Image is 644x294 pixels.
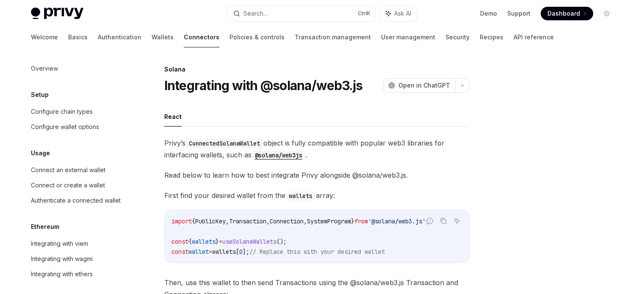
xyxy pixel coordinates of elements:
span: = [209,248,212,256]
span: [ [236,248,239,256]
span: // Replace this with your desired wallet [249,248,385,256]
span: wallets [192,238,216,245]
a: User management [381,27,435,47]
div: Search... [243,8,267,19]
span: } [351,217,354,225]
span: const [171,248,188,256]
h1: Integrating with @solana/web3.js [164,78,363,93]
span: Ctrl K [358,10,370,17]
span: import [171,217,192,225]
span: 0 [239,248,243,256]
div: Authenticate a connected wallet [31,195,121,206]
span: wallets [212,248,236,256]
span: from [354,217,368,225]
button: Copy the contents from the code block [438,215,449,226]
span: First find your desired wallet from the array: [164,190,470,201]
div: Configure chain types [31,107,93,117]
div: Integrating with viem [31,239,88,249]
a: Configure wallet options [24,119,133,135]
span: '@solana/web3.js' [368,217,426,225]
a: Transaction management [295,27,371,47]
h5: Setup [31,90,49,100]
div: Integrating with ethers [31,269,93,279]
a: Integrating with ethers [24,267,133,282]
a: Welcome [31,27,58,47]
a: Security [445,27,470,47]
span: { [192,217,195,225]
a: Demo [480,9,497,18]
span: SystemProgram [307,217,351,225]
a: Recipes [480,27,503,47]
div: Overview [31,63,58,74]
a: Wallets [152,27,174,47]
span: Transaction [229,217,266,225]
span: , [266,217,270,225]
h5: Ethereum [31,222,59,232]
span: Connection [270,217,304,225]
span: , [226,217,229,225]
div: Configure wallet options [31,122,99,132]
span: Open in ChatGPT [398,81,450,90]
div: Solana [164,65,470,74]
a: Connect or create a wallet [24,178,133,193]
button: Ask AI [451,215,462,226]
span: ]; [243,248,249,256]
span: const [171,238,188,245]
span: Privy’s object is fully compatible with popular web3 libraries for interfacing wallets, such as . [164,137,470,161]
a: Policies & controls [229,27,285,47]
span: , [304,217,307,225]
a: Connect an external wallet [24,162,133,178]
a: @solana/web3js [252,151,306,159]
img: light logo [31,8,83,19]
button: Report incorrect code [424,215,435,226]
button: Ask AI [380,6,417,21]
span: } [216,238,219,245]
span: { [188,238,192,245]
span: useSolanaWallets [222,238,276,245]
div: Connect or create a wallet [31,180,105,190]
code: @solana/web3js [252,151,306,160]
div: Connect an external wallet [31,165,105,175]
span: wallet [188,248,209,256]
a: Basics [68,27,88,47]
span: = [219,238,222,245]
a: Integrating with wagmi [24,251,133,267]
span: PublicKey [195,217,226,225]
button: Open in ChatGPT [383,78,455,93]
a: Authenticate a connected wallet [24,193,133,208]
span: (); [276,238,287,245]
div: Integrating with wagmi [31,254,93,264]
button: Toggle dark mode [600,7,614,20]
a: Overview [24,61,133,76]
a: API reference [514,27,554,47]
code: ConnectedSolanaWallet [185,139,263,148]
span: Ask AI [394,9,411,18]
button: React [164,107,182,126]
a: Authentication [98,27,141,47]
code: wallets [285,191,316,201]
a: Connectors [184,27,219,47]
a: Support [507,9,531,18]
span: Read below to learn how to best integrate Privy alongside @solana/web3.js. [164,169,470,181]
h5: Usage [31,148,50,158]
a: Configure chain types [24,104,133,119]
a: Dashboard [541,7,593,20]
span: Dashboard [547,9,580,18]
a: Integrating with viem [24,236,133,251]
button: Search...CtrlK [227,6,376,21]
